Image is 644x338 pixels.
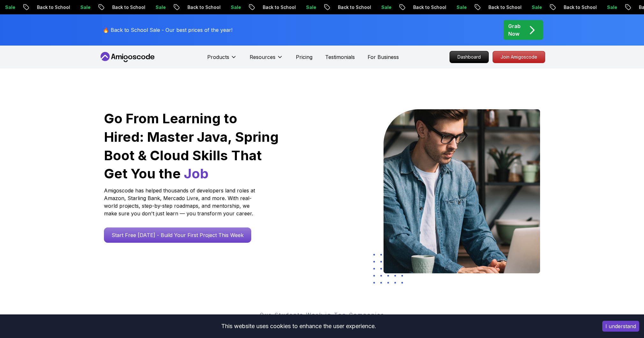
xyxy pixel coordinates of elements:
a: Pricing [296,53,312,61]
p: Sale [514,4,535,11]
a: For Business [368,53,399,61]
p: Amigoscode has helped thousands of developers land roles at Amazon, Starling Bank, Mercado Livre,... [104,187,257,217]
p: Sale [589,4,610,11]
a: Dashboard [450,51,489,63]
p: Resources [250,53,275,61]
p: 🔥 Back to School Sale - Our best prices of the year! [103,26,232,34]
p: Our Students Work in Top Companies [104,311,540,319]
p: Back to School [245,4,289,11]
span: Job [184,165,209,182]
p: Sale [439,4,459,11]
button: Products [207,53,237,66]
a: Join Amigoscode [493,51,545,63]
h1: Go From Learning to Hired: Master Java, Spring Boot & Cloud Skills That Get You the [104,109,280,183]
p: Back to School [546,4,589,11]
p: Products [207,53,229,61]
p: Sale [364,4,384,11]
p: Back to School [19,4,63,11]
p: Back to School [471,4,514,11]
p: Back to School [95,4,138,11]
a: Testimonials [325,53,355,61]
p: Back to School [320,4,364,11]
p: Sale [213,4,234,11]
img: hero [384,109,540,273]
p: Back to School [170,4,213,11]
p: Dashboard [450,51,488,63]
p: Join Amigoscode [493,51,545,63]
button: Resources [250,53,283,66]
a: Start Free [DATE] - Build Your First Project This Week [104,227,251,243]
p: Sale [63,4,83,11]
p: Grab Now [508,22,521,38]
button: Accept cookies [602,321,639,332]
p: Sale [138,4,158,11]
p: Back to School [396,4,439,11]
div: This website uses cookies to enhance the user experience. [5,319,593,333]
p: Sale [289,4,309,11]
